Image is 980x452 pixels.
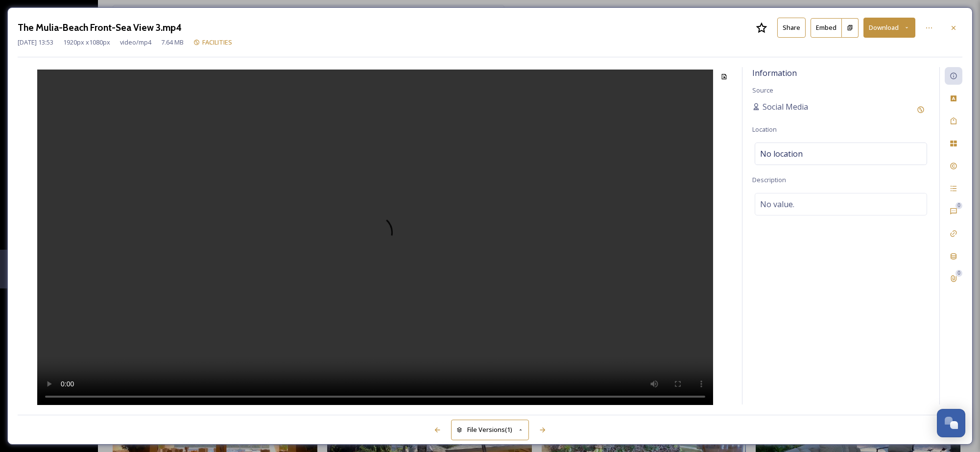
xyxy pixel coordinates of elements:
div: 0 [956,202,962,209]
h3: The Mulia-Beach Front-Sea View 3.mp4 [18,21,182,35]
button: File Versions(1) [451,420,529,440]
span: Source [752,86,773,95]
span: Social Media [763,101,808,113]
span: video/mp4 [120,38,151,47]
span: No location [760,148,803,160]
span: No value. [760,198,794,210]
div: 0 [956,270,962,277]
button: Download [863,18,915,38]
button: Embed [811,18,842,38]
span: Information [752,68,797,78]
button: Share [777,18,806,38]
span: FACILITIES [202,38,232,47]
span: Description [752,175,786,184]
span: [DATE] 13:53 [18,38,53,47]
button: Open Chat [937,409,965,437]
span: 7.64 MB [161,38,184,47]
span: 1920 px x 1080 px [63,38,110,47]
span: Location [752,125,777,134]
